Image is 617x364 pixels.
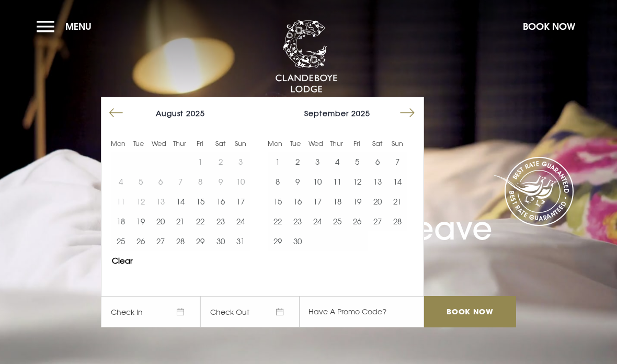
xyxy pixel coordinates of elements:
[151,231,170,251] button: 27
[131,211,151,231] td: Choose Tuesday, August 19, 2025 as your start date.
[190,231,210,251] td: Choose Friday, August 29, 2025 as your start date.
[307,172,327,191] button: 10
[131,211,151,231] button: 19
[190,211,210,231] td: Choose Friday, August 22, 2025 as your start date.
[327,211,347,231] button: 25
[368,211,387,231] button: 27
[151,211,170,231] td: Choose Wednesday, August 20, 2025 as your start date.
[387,211,407,231] button: 28
[211,231,231,251] td: Choose Saturday, August 30, 2025 as your start date.
[268,172,288,191] td: Choose Monday, September 8, 2025 as your start date.
[424,296,516,327] input: Book Now
[111,231,131,251] td: Choose Monday, August 25, 2025 as your start date.
[231,231,250,251] button: 31
[156,109,184,118] span: August
[347,211,367,231] td: Choose Friday, September 26, 2025 as your start date.
[231,211,250,231] button: 24
[190,191,210,211] button: 15
[368,152,387,172] td: Choose Saturday, September 6, 2025 as your start date.
[268,152,288,172] button: 1
[368,172,387,191] button: 13
[288,191,307,211] button: 16
[211,191,231,211] td: Choose Saturday, August 16, 2025 as your start date.
[65,20,92,32] span: Menu
[307,211,327,231] td: Choose Wednesday, September 24, 2025 as your start date.
[170,211,190,231] button: 21
[106,103,126,123] button: Move backward to switch to the previous month.
[307,211,327,231] button: 24
[327,211,347,231] td: Choose Thursday, September 25, 2025 as your start date.
[211,211,231,231] td: Choose Saturday, August 23, 2025 as your start date.
[518,15,580,38] button: Book Now
[112,257,133,265] button: Clear
[151,211,170,231] button: 20
[231,231,250,251] td: Choose Sunday, August 31, 2025 as your start date.
[304,109,349,118] span: September
[200,296,300,327] span: Check Out
[307,172,327,191] td: Choose Wednesday, September 10, 2025 as your start date.
[327,191,347,211] td: Choose Thursday, September 18, 2025 as your start date.
[190,231,210,251] button: 29
[347,211,367,231] button: 26
[397,103,417,123] button: Move forward to switch to the next month.
[37,15,97,38] button: Menu
[151,231,170,251] td: Choose Wednesday, August 27, 2025 as your start date.
[190,191,210,211] td: Choose Friday, August 15, 2025 as your start date.
[211,211,231,231] button: 23
[347,191,367,211] td: Choose Friday, September 19, 2025 as your start date.
[190,211,210,231] button: 22
[387,172,407,191] button: 14
[368,211,387,231] td: Choose Saturday, September 27, 2025 as your start date.
[307,152,327,172] button: 3
[347,191,367,211] button: 19
[368,191,387,211] td: Choose Saturday, September 20, 2025 as your start date.
[268,172,288,191] button: 8
[288,231,307,251] td: Choose Tuesday, September 30, 2025 as your start date.
[368,172,387,191] td: Choose Saturday, September 13, 2025 as your start date.
[268,231,288,251] td: Choose Monday, September 29, 2025 as your start date.
[101,296,200,327] span: Check In
[131,231,151,251] button: 26
[211,191,231,211] button: 16
[268,191,288,211] button: 15
[111,231,131,251] button: 25
[288,211,307,231] button: 23
[327,172,347,191] td: Choose Thursday, September 11, 2025 as your start date.
[351,109,370,118] span: 2025
[307,191,327,211] td: Choose Wednesday, September 17, 2025 as your start date.
[288,172,307,191] button: 9
[211,231,231,251] button: 30
[387,191,407,211] td: Choose Sunday, September 21, 2025 as your start date.
[268,211,288,231] td: Choose Monday, September 22, 2025 as your start date.
[387,152,407,172] td: Choose Sunday, September 7, 2025 as your start date.
[186,109,205,118] span: 2025
[170,231,190,251] button: 28
[288,231,307,251] button: 30
[307,152,327,172] td: Choose Wednesday, September 3, 2025 as your start date.
[387,191,407,211] button: 21
[170,211,190,231] td: Choose Thursday, August 21, 2025 as your start date.
[347,152,367,172] button: 5
[387,152,407,172] button: 7
[231,191,250,211] td: Choose Sunday, August 17, 2025 as your start date.
[288,152,307,172] button: 2
[387,211,407,231] td: Choose Sunday, September 28, 2025 as your start date.
[268,152,288,172] td: Choose Monday, September 1, 2025 as your start date.
[327,152,347,172] button: 4
[231,211,250,231] td: Choose Sunday, August 24, 2025 as your start date.
[300,296,424,327] input: Have A Promo Code?
[368,152,387,172] button: 6
[268,231,288,251] button: 29
[307,191,327,211] button: 17
[275,20,338,94] img: Clandeboye Lodge
[327,191,347,211] button: 18
[170,191,190,211] td: Choose Thursday, August 14, 2025 as your start date.
[288,172,307,191] td: Choose Tuesday, September 9, 2025 as your start date.
[387,172,407,191] td: Choose Sunday, September 14, 2025 as your start date.
[268,211,288,231] button: 22
[111,211,131,231] td: Choose Monday, August 18, 2025 as your start date.
[327,152,347,172] td: Choose Thursday, September 4, 2025 as your start date.
[288,211,307,231] td: Choose Tuesday, September 23, 2025 as your start date.
[231,191,250,211] button: 17
[111,211,131,231] button: 18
